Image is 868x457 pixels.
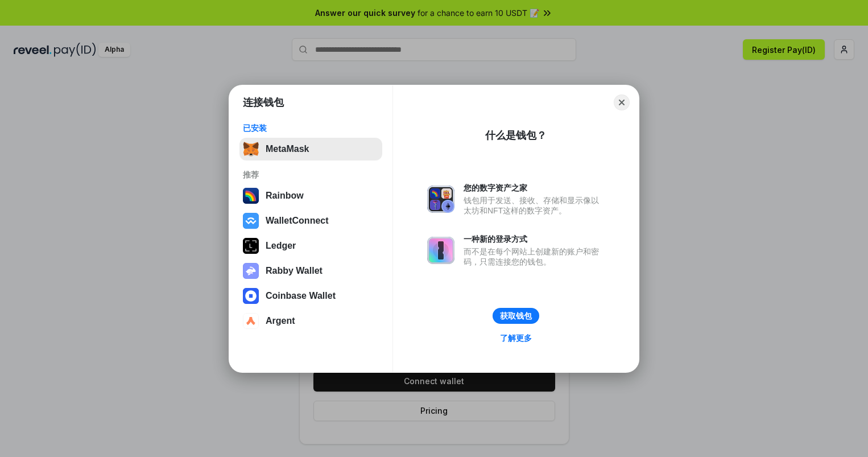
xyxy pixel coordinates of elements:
div: 您的数字资产之家 [464,183,605,193]
div: 而不是在每个网站上创建新的账户和密码，只需连接您的钱包。 [464,246,605,267]
div: 获取钱包 [500,311,532,321]
div: Rabby Wallet [266,266,323,276]
div: 钱包用于发送、接收、存储和显示像以太坊和NFT这样的数字资产。 [464,195,605,216]
button: 获取钱包 [493,308,539,324]
img: svg+xml,%3Csvg%20width%3D%22120%22%20height%3D%22120%22%20viewBox%3D%220%200%20120%20120%22%20fil... [243,188,259,204]
div: Ledger [266,241,296,251]
a: 了解更多 [493,331,539,345]
img: svg+xml,%3Csvg%20width%3D%2228%22%20height%3D%2228%22%20viewBox%3D%220%200%2028%2028%22%20fill%3D... [243,288,259,304]
img: svg+xml,%3Csvg%20xmlns%3D%22http%3A%2F%2Fwww.w3.org%2F2000%2Fsvg%22%20fill%3D%22none%22%20viewBox... [427,237,454,264]
div: 什么是钱包？ [485,129,547,142]
button: Rabby Wallet [239,260,382,282]
button: WalletConnect [239,209,382,232]
button: Coinbase Wallet [239,285,382,307]
img: svg+xml,%3Csvg%20width%3D%2228%22%20height%3D%2228%22%20viewBox%3D%220%200%2028%2028%22%20fill%3D... [243,313,259,329]
div: 了解更多 [500,333,532,343]
div: WalletConnect [266,216,329,226]
button: Rainbow [239,184,382,207]
div: 推荐 [243,170,379,180]
div: Rainbow [266,191,304,201]
div: Argent [266,316,295,326]
div: 已安装 [243,123,379,133]
div: MetaMask [266,144,309,154]
img: svg+xml,%3Csvg%20xmlns%3D%22http%3A%2F%2Fwww.w3.org%2F2000%2Fsvg%22%20fill%3D%22none%22%20viewBox... [427,186,454,213]
div: 一种新的登录方式 [464,234,605,244]
img: svg+xml,%3Csvg%20xmlns%3D%22http%3A%2F%2Fwww.w3.org%2F2000%2Fsvg%22%20width%3D%2228%22%20height%3... [243,238,259,254]
img: svg+xml,%3Csvg%20width%3D%2228%22%20height%3D%2228%22%20viewBox%3D%220%200%2028%2028%22%20fill%3D... [243,213,259,229]
img: svg+xml,%3Csvg%20xmlns%3D%22http%3A%2F%2Fwww.w3.org%2F2000%2Fsvg%22%20fill%3D%22none%22%20viewBox... [243,263,259,279]
button: MetaMask [239,138,382,160]
img: svg+xml,%3Csvg%20fill%3D%22none%22%20height%3D%2233%22%20viewBox%3D%220%200%2035%2033%22%20width%... [243,141,259,157]
div: Coinbase Wallet [266,291,336,301]
button: Ledger [239,234,382,257]
button: Argent [239,310,382,332]
button: Close [614,94,630,110]
h1: 连接钱包 [243,96,284,109]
